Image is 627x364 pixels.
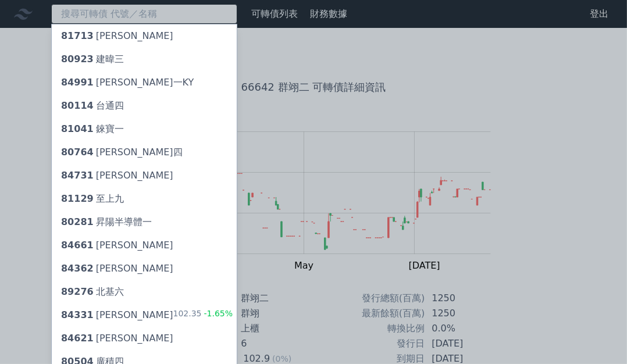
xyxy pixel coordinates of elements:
div: 台通四 [61,99,124,113]
a: 81713[PERSON_NAME] [52,24,237,48]
a: 84621[PERSON_NAME] [52,327,237,350]
div: 建暐三 [61,52,124,66]
span: 80114 [61,100,94,111]
div: [PERSON_NAME] [61,169,173,183]
span: 84331 [61,309,94,320]
a: 89276北基六 [52,280,237,304]
div: [PERSON_NAME]四 [61,145,183,159]
a: 84731[PERSON_NAME] [52,164,237,187]
div: 北基六 [61,285,124,299]
a: 84362[PERSON_NAME] [52,257,237,280]
div: [PERSON_NAME] [61,29,173,43]
span: 81713 [61,30,94,41]
span: 84731 [61,170,94,181]
div: [PERSON_NAME] [61,308,173,322]
span: 81041 [61,123,94,134]
a: 81041錸寶一 [52,117,237,141]
a: 80281昇陽半導體一 [52,210,237,234]
div: [PERSON_NAME] [61,262,173,276]
a: 80923建暐三 [52,48,237,71]
span: 84661 [61,240,94,251]
div: [PERSON_NAME] [61,238,173,252]
span: 84362 [61,263,94,274]
div: 102.35 [173,308,233,322]
div: 錸寶一 [61,122,124,136]
span: 81129 [61,193,94,204]
a: 84331[PERSON_NAME] 102.35-1.65% [52,304,237,327]
a: 81129至上九 [52,187,237,210]
a: 80764[PERSON_NAME]四 [52,141,237,164]
span: 84991 [61,77,94,88]
span: -1.65% [202,309,233,318]
span: 84621 [61,333,94,344]
a: 80114台通四 [52,94,237,117]
a: 84991[PERSON_NAME]一KY [52,71,237,94]
span: 89276 [61,286,94,297]
div: [PERSON_NAME]一KY [61,76,194,90]
span: 80764 [61,147,94,158]
a: 84661[PERSON_NAME] [52,234,237,257]
div: 昇陽半導體一 [61,215,152,229]
div: 至上九 [61,192,124,206]
div: [PERSON_NAME] [61,331,173,345]
span: 80281 [61,216,94,227]
span: 80923 [61,53,94,65]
